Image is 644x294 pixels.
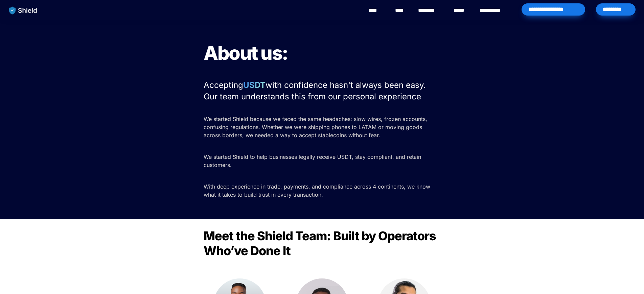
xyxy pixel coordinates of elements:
span: with confidence hasn't always been easy. Our team understands this from our personal experience [204,80,428,101]
span: Accepting [204,80,243,90]
span: Meet the Shield Team: Built by Operators Who’ve Done It [204,228,438,258]
span: We started Shield because we faced the same headaches: slow wires, frozen accounts, confusing reg... [204,116,429,139]
span: About us: [204,42,288,65]
span: With deep experience in trade, payments, and compliance across 4 continents, we know what it take... [204,183,432,198]
span: We started Shield to help businesses legally receive USDT, stay compliant, and retain customers. [204,153,423,168]
img: website logo [6,3,41,18]
strong: USDT [243,80,266,90]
